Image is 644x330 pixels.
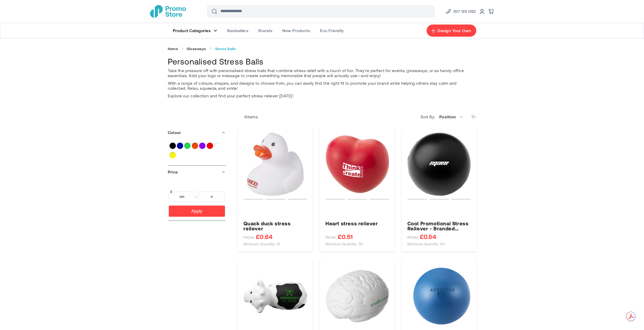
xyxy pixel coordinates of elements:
[243,242,280,246] span: Minimum quantity: 10
[253,23,277,38] a: Brands
[277,23,315,38] a: New Products
[177,143,183,149] a: Blue
[420,233,436,240] span: £0.54
[426,24,476,37] a: Design Your Own
[421,114,437,119] label: Sort By
[168,93,476,98] p: Explore our collection and find your perfect stress reliever [DATE]!
[207,143,213,149] a: Red
[222,23,253,38] a: Bestsellers
[168,47,178,51] a: Home
[407,242,445,246] span: Minimum quantity: 50
[168,68,476,78] p: Take the pressure off with personalised stress balls that combine stress relief with a touch of f...
[244,114,247,119] span: 6
[168,81,476,91] p: With a range of colours, shapes, and designs to choose from, you can easily find the right fit to...
[150,5,186,18] a: store logo
[168,166,226,178] div: Price
[315,23,349,38] a: Eco Friendly
[243,132,307,196] img: Quack duck stress reliever
[215,47,236,51] strong: Stress Balls
[208,5,220,17] button: Search
[238,114,258,119] p: Items
[320,28,344,33] span: Eco Friendly
[325,264,389,328] img: Barrie brain stress reliever
[170,143,176,149] a: Black
[325,132,389,196] img: Heart stress reliever
[437,112,466,122] span: Position
[192,143,198,149] a: Orange
[243,264,307,328] img: Attis cow stress reliever
[227,28,248,33] span: Bestsellers
[338,233,353,240] span: £0.51
[214,143,220,149] a: White
[187,47,206,51] a: Giveaways
[438,28,471,33] span: Design Your Own
[407,132,471,196] img: Cool Promotional Stress Reliever - Branded Stress Ball
[407,221,471,231] a: Cool Promotional Stress Reliever - Branded Stress Ball
[168,23,222,38] a: Product Categories
[407,264,471,328] img: Stress Ball
[168,56,476,67] h1: Personalised Stress Balls
[199,143,205,149] a: Purple
[470,114,476,120] a: Set Descending Direction
[199,192,225,202] input: To
[243,235,254,240] span: FROM
[325,235,336,240] span: FROM
[439,114,456,119] span: Position
[173,28,211,33] span: Product Categories
[169,206,225,217] button: Apply
[150,5,186,18] img: Promotional Merchandise
[184,143,191,149] a: Green
[243,221,307,231] a: Quack duck stress reliever
[170,189,173,194] span: £
[407,235,418,240] span: FROM
[282,28,310,33] span: New Products
[325,221,389,226] a: Heart stress reliever
[445,8,476,14] a: Phone
[170,152,176,158] a: Yellow
[453,8,476,14] span: 207 125 1322
[169,192,195,202] input: From
[258,28,272,33] span: Brands
[168,126,226,139] div: Colour
[256,233,273,240] span: £0.64
[325,242,363,246] span: Minimum quantity: 50
[195,192,199,202] span: -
